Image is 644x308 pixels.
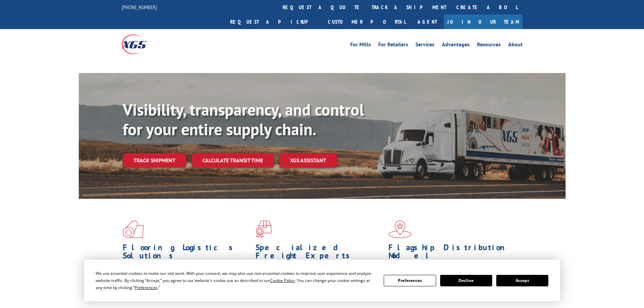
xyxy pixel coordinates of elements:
[123,220,144,238] img: xgs-icon-total-supply-chain-intelligence-red
[122,4,157,10] a: [PHONE_NUMBER]
[323,15,411,29] a: Customer Portal
[388,220,412,238] img: xgs-icon-flagship-distribution-model-red
[477,42,501,49] a: Resources
[256,243,383,263] h1: Specialized Freight Experts
[442,42,470,49] a: Advantages
[123,153,186,167] a: Track shipment
[135,285,158,290] span: Preferences
[411,15,444,29] a: Agent
[84,260,560,301] div: Cookie Consent Prompt
[350,42,371,49] a: For Mills
[440,275,492,286] button: Decline
[123,243,251,263] h1: Flooring Logistics Solutions
[444,15,523,29] a: Join Our Team
[415,42,434,49] a: Services
[192,153,274,168] a: Calculate transit time
[96,270,376,291] div: We use essential cookies to make our site work. With your consent, we may also use non-essential ...
[508,42,523,49] a: About
[225,15,323,29] a: Request a pickup
[270,278,295,283] span: Cookie Policy
[256,220,271,238] img: xgs-icon-focused-on-flooring-red
[378,42,408,49] a: For Retailers
[123,99,364,140] b: Visibility, transparency, and control for your entire supply chain.
[279,153,337,168] a: XGS ASSISTANT
[384,275,436,286] button: Preferences
[388,243,516,263] h1: Flagship Distribution Model
[496,275,548,286] button: Accept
